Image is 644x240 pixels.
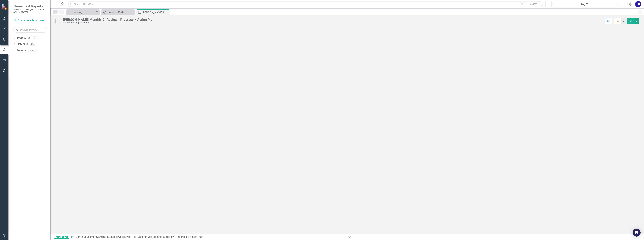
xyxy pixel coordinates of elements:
a: Loading... [67,10,95,14]
div: 258 [30,43,36,46]
div: 148 [28,49,34,52]
div: Continuous Improvement [63,21,154,24]
div: [PERSON_NAME] Monthly CI Review - Progress + Action Plan [132,235,203,238]
button: SB [635,1,641,7]
div: 7 [32,36,37,39]
a: Reports [17,49,26,52]
a: Success Portal [102,10,130,14]
button: Search [525,2,542,6]
small: [DEMOGRAPHIC_DATA] Nation of [US_STATE] [13,8,47,14]
div: Aug-25 [554,2,616,6]
span: Administrator [54,235,69,239]
div: Open Intercom Messenger [633,229,641,237]
span: Search [530,3,537,5]
a: Continuous Improvement [76,235,106,238]
div: [PERSON_NAME] Monthly CI Review - Progress + Action Plan [142,10,169,15]
input: Search Below... [13,27,47,33]
img: ClearPoint Strategy [2,4,8,10]
a: Continuous Improvement [13,19,47,23]
input: Search ClearPoint... [68,1,543,7]
a: Strategic Objectives [107,235,130,238]
a: Elements [17,42,28,46]
span: Elements & Reports [13,4,47,8]
div: » » [71,235,345,239]
div: Success Portal [108,10,130,14]
button: Aug-25 [553,1,617,7]
div: Loading... [73,10,95,14]
a: Scorecards [17,36,30,40]
div: [PERSON_NAME] Monthly CI Review - Progress + Action Plan [63,18,154,21]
